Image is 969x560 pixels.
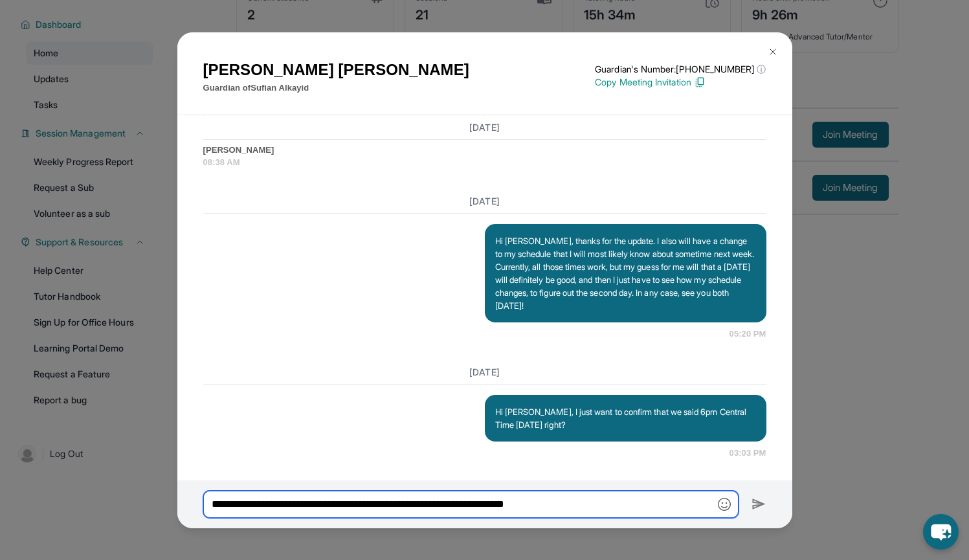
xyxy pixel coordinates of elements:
[203,156,766,169] span: 08:38 AM
[595,63,766,76] p: Guardian's Number: [PHONE_NUMBER]
[495,405,756,431] p: Hi [PERSON_NAME], I just want to confirm that we said 6pm Central Time [DATE] right?
[730,328,766,341] span: 05:20 PM
[768,47,778,57] img: Close Icon
[203,120,766,133] h3: [DATE]
[495,234,756,312] p: Hi [PERSON_NAME], thanks for the update. I also will have a change to my schedule that I will mos...
[203,58,469,82] h1: [PERSON_NAME] [PERSON_NAME]
[923,514,959,550] button: chat-button
[203,366,766,379] h3: [DATE]
[718,498,731,511] img: Emoji
[203,195,766,208] h3: [DATE]
[757,63,766,76] span: ⓘ
[203,144,766,157] span: [PERSON_NAME]
[752,497,766,512] img: Send icon
[730,447,766,460] span: 03:03 PM
[203,82,469,95] p: Guardian of Sufian Alkayid
[595,76,766,89] p: Copy Meeting Invitation
[694,76,706,88] img: Copy Icon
